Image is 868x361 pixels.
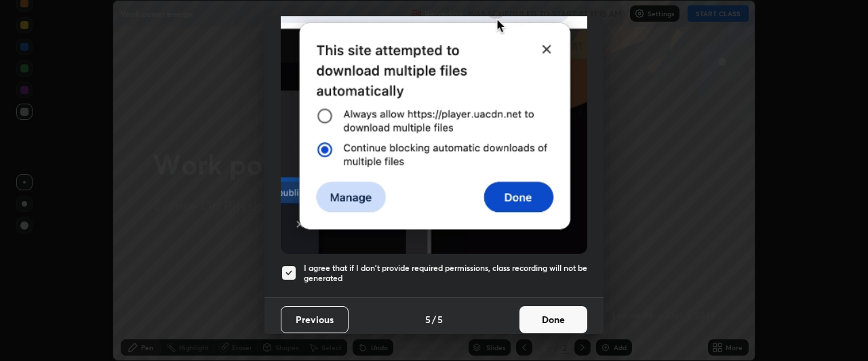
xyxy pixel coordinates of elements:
[304,263,587,284] h5: I agree that if I don't provide required permissions, class recording will not be generated
[425,312,431,326] h4: 5
[281,306,349,333] button: Previous
[437,312,443,326] h4: 5
[519,306,587,333] button: Done
[432,312,436,326] h4: /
